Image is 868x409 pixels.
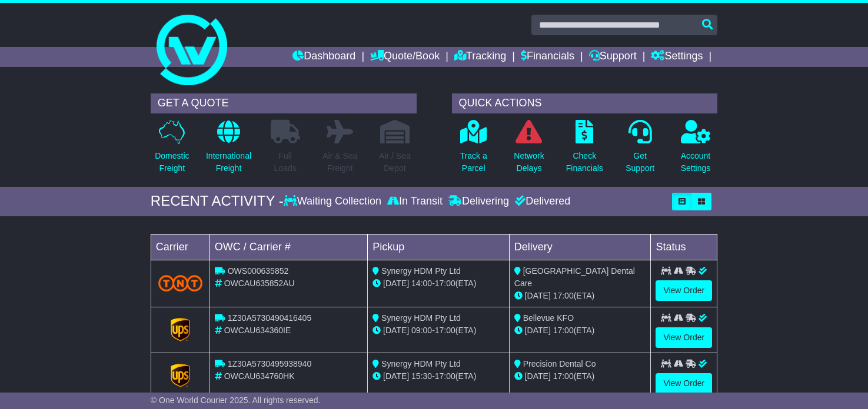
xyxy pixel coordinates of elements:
p: Track a Parcel [460,150,487,175]
a: View Order [656,373,712,394]
span: Synergy HDM Pty Ltd [381,266,461,276]
span: [DATE] [525,371,551,381]
span: Precision Dental Co [523,359,596,368]
p: Air & Sea Freight [322,150,357,175]
span: Synergy HDM Pty Ltd [381,359,461,368]
td: Delivery [509,234,651,260]
a: InternationalFreight [205,119,252,181]
a: GetSupport [625,119,655,181]
a: NetworkDelays [513,119,544,181]
span: OWS000635852 [228,266,289,276]
p: Check Financials [566,150,603,175]
a: AccountSettings [680,119,711,181]
div: - (ETA) [373,277,504,290]
a: Tracking [454,47,506,67]
p: Air / Sea Depot [379,150,411,175]
p: Network Delays [514,150,544,175]
span: [DATE] [525,291,551,300]
span: [GEOGRAPHIC_DATA] Dental Care [514,266,635,288]
a: Quote/Book [370,47,440,67]
a: DomesticFreight [154,119,189,181]
div: RECENT ACTIVITY - [151,193,284,210]
div: In Transit [384,195,445,208]
a: View Order [656,327,712,348]
a: Settings [651,47,703,67]
span: 17:00 [553,326,574,335]
td: Pickup [368,234,510,260]
span: [DATE] [383,279,409,288]
p: Full Loads [271,150,300,175]
span: Bellevue KFO [523,313,574,323]
p: Get Support [626,150,654,175]
img: GetCarrierServiceLogo [171,364,191,387]
a: Support [589,47,637,67]
a: Financials [521,47,574,67]
span: 17:00 [553,371,574,381]
span: 14:00 [411,279,432,288]
img: TNT_Domestic.png [158,275,202,291]
div: (ETA) [514,290,646,302]
span: 15:30 [411,371,432,381]
a: CheckFinancials [566,119,604,181]
div: GET A QUOTE [151,93,417,113]
p: Domestic Freight [155,150,189,175]
span: 17:00 [553,291,574,300]
div: Waiting Collection [284,195,384,208]
div: (ETA) [514,370,646,383]
span: © One World Courier 2025. All rights reserved. [151,395,321,405]
img: GetCarrierServiceLogo [171,318,191,341]
div: Delivering [445,195,512,208]
p: International Freight [206,150,251,175]
div: Delivered [512,195,570,208]
span: [DATE] [383,326,409,335]
span: 17:00 [435,279,455,288]
a: View Order [656,280,712,301]
div: (ETA) [514,324,646,337]
td: OWC / Carrier # [209,234,367,260]
span: Synergy HDM Pty Ltd [381,313,461,323]
span: OWCAU635852AU [224,279,295,288]
span: 17:00 [435,326,455,335]
span: 1Z30A5730490416405 [228,313,311,323]
span: [DATE] [383,371,409,381]
span: OWCAU634360IE [224,326,291,335]
span: [DATE] [525,326,551,335]
a: Track aParcel [460,119,488,181]
p: Account Settings [681,150,711,175]
span: 09:00 [411,326,432,335]
span: 1Z30A5730495938940 [228,359,311,368]
a: Dashboard [292,47,355,67]
td: Status [651,234,717,260]
td: Carrier [151,234,209,260]
div: - (ETA) [373,324,504,337]
span: OWCAU634760HK [224,371,295,381]
div: - (ETA) [373,370,504,383]
div: QUICK ACTIONS [452,93,718,113]
span: 17:00 [435,371,455,381]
